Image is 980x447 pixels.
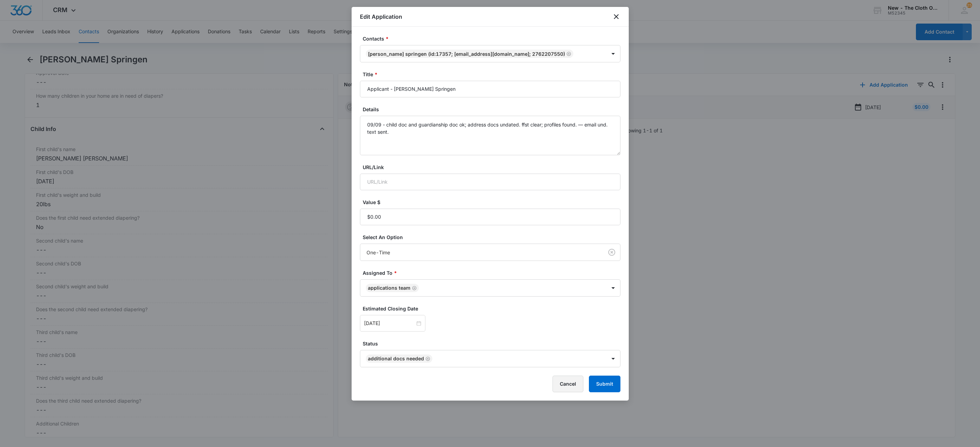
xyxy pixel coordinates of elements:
[363,340,623,347] label: Status
[360,174,620,190] input: URL/Link
[363,234,623,241] label: Select An Option
[363,199,623,206] label: Value $
[363,35,623,42] label: Contacts
[410,286,417,290] div: Remove Applications Team
[360,209,620,225] input: Value $
[368,356,424,361] div: Additional Docs Needed
[360,116,620,155] textarea: 09/09 - child doc and guardianship doc ok; address docs undated. ffst clear; profiles found. — em...
[589,376,620,392] button: Submit
[363,305,623,312] label: Estimated Closing Date
[363,164,623,171] label: URL/Link
[553,376,583,392] button: Cancel
[368,51,565,57] div: [PERSON_NAME] Springen (ID:17357; [EMAIL_ADDRESS][DOMAIN_NAME]; 2762207550)
[606,247,617,258] button: Clear
[612,12,620,21] button: close
[360,81,620,97] input: Title
[424,356,430,361] div: Remove Additional Docs Needed
[363,71,623,78] label: Title
[565,51,571,56] div: Remove Tammy Springen (ID:17357; tammyspringen23@gmail.com; 2762207550)
[364,319,415,327] input: Sep 16, 2025
[368,286,410,290] div: Applications Team
[363,269,623,277] label: Assigned To
[363,106,623,113] label: Details
[360,12,402,21] h1: Edit Application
